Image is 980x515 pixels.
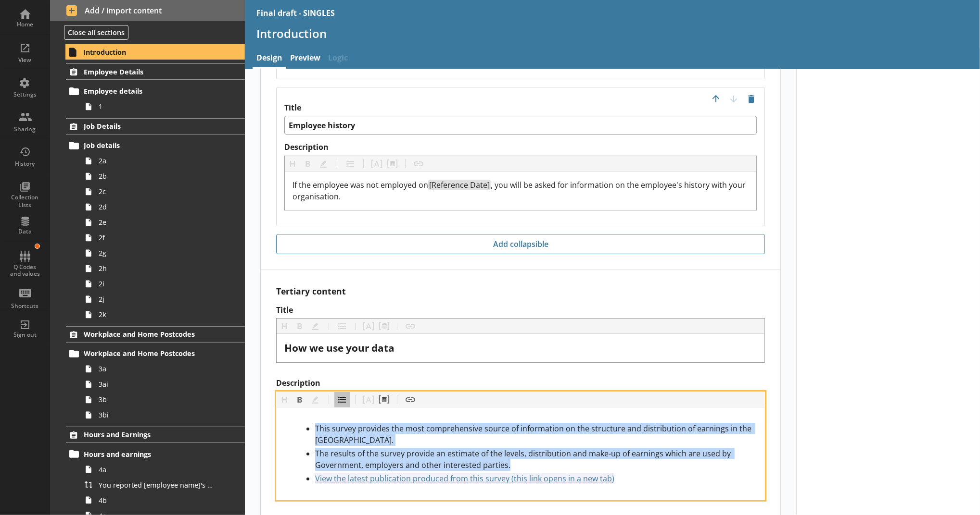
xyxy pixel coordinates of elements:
[66,5,229,16] span: Add / import content
[81,492,245,508] a: 4b
[66,84,245,99] a: Employee details
[81,215,245,230] a: 2e
[84,330,213,339] span: Workplace and Home Postcodes
[744,91,759,107] button: Delete
[84,450,213,459] span: Hours and earnings
[66,446,245,462] a: Hours and earnings
[284,142,757,152] label: Description
[429,180,490,190] span: [Reference Date]
[66,138,245,153] a: Job details
[99,395,216,404] span: 3b
[99,218,216,227] span: 2e
[70,138,245,322] li: Job details2a2b2c2d2e2f2g2h2i2j2k
[99,279,216,288] span: 2i
[81,99,245,114] a: 1
[99,187,216,196] span: 2c
[276,285,765,297] h2: Tertiary content
[8,91,42,98] div: Settings
[99,172,216,181] span: 2b
[8,302,42,310] div: Shortcuts
[50,63,245,114] li: Employee DetailsEmployee details1
[81,477,245,492] a: You reported [employee name]'s pay period that included [Reference Date] to be [Untitled answer]....
[70,346,245,423] li: Workplace and Home Postcodes3a3ai3b3bi
[99,380,216,389] span: 3ai
[8,331,42,339] div: Sign out
[66,63,245,80] a: Employee Details
[81,462,245,477] a: 4a
[99,480,216,490] span: You reported [employee name]'s pay period that included [Reference Date] to be [Untitled answer]....
[81,407,245,423] a: 3bi
[84,349,213,358] span: Workplace and Home Postcodes
[99,202,216,211] span: 2d
[84,122,213,131] span: Job Details
[253,49,286,69] a: Design
[99,310,216,319] span: 2k
[256,8,335,18] div: Final draft - SINGLES
[99,294,216,304] span: 2j
[84,67,213,76] span: Employee Details
[66,346,245,361] a: Workplace and Home Postcodes
[81,392,245,407] a: 3b
[276,378,765,388] label: Description
[284,103,757,113] label: Title
[99,156,216,165] span: 2a
[8,21,42,28] div: Home
[276,234,765,254] button: Add collapsible
[284,423,757,484] div: Description
[66,427,245,443] a: Hours and Earnings
[99,465,216,474] span: 4a
[99,410,216,419] span: 3bi
[81,153,245,169] a: 2a
[81,276,245,292] a: 2i
[284,341,395,355] span: How we use your data
[65,44,245,60] a: Introduction
[8,56,42,64] div: View
[84,141,213,150] span: Job details
[50,118,245,322] li: Job DetailsJob details2a2b2c2d2e2f2g2h2i2j2k
[99,264,216,273] span: 2h
[64,25,128,40] button: Close all sections
[284,116,757,135] textarea: Employee history
[83,48,213,57] span: Introduction
[81,292,245,307] a: 2j
[284,342,757,355] div: Title
[99,102,216,111] span: 1
[50,326,245,423] li: Workplace and Home PostcodesWorkplace and Home Postcodes3a3ai3b3bi
[315,423,753,445] span: This survey provides the most comprehensive source of information on the structure and distributi...
[81,245,245,261] a: 2g
[99,248,216,257] span: 2g
[66,118,245,135] a: Job Details
[81,307,245,322] a: 2k
[324,49,352,69] span: Logic
[99,496,216,505] span: 4b
[8,194,42,208] div: Collection Lists
[66,326,245,343] a: Workplace and Home Postcodes
[99,364,216,373] span: 3a
[81,184,245,199] a: 2c
[81,169,245,184] a: 2b
[276,305,765,315] label: Title
[293,180,428,190] span: If the employee was not employed on
[286,49,324,69] a: Preview
[81,199,245,215] a: 2d
[84,86,213,96] span: Employee details
[81,261,245,276] a: 2h
[81,230,245,245] a: 2f
[8,228,42,235] div: Data
[81,377,245,392] a: 3ai
[99,233,216,242] span: 2f
[8,160,42,168] div: History
[315,448,733,470] span: The results of the survey provide an estimate of the levels, distribution and make-up of earnings...
[315,473,614,484] a: View the latest publication produced from this survey (this link opens in a new tab)
[8,125,42,133] div: Sharing
[8,264,42,278] div: Q Codes and values
[70,84,245,114] li: Employee details1
[256,26,968,41] h1: Introduction
[293,179,749,202] div: Description
[84,430,213,439] span: Hours and Earnings
[293,180,748,202] span: , you will be asked for information on the employee's history with your organisation.
[81,361,245,377] a: 3a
